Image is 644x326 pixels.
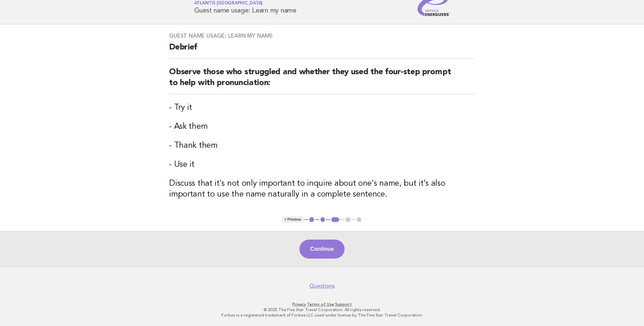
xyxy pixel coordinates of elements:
[169,33,475,39] h3: Guest name usage: Learn my name
[299,240,345,259] button: Continue
[169,67,475,94] h2: Observe those who struggled and whether they used the four-step prompt to help with pronunciation:
[194,1,263,6] span: Atlantis [GEOGRAPHIC_DATA]
[114,307,530,312] p: © 2025 The Five Star Travel Corporation. All rights reserved.
[309,283,335,289] a: Questions
[292,302,306,307] a: Privacy
[308,216,315,223] button: 1
[169,140,475,151] h3: - Thank them
[319,216,326,223] button: 2
[114,302,530,307] p: · ·
[330,216,340,223] button: 3
[114,312,530,318] p: Forbes is a registered trademark of Forbes LLC used under license by The Five Star Travel Corpora...
[307,302,334,307] a: Terms of Use
[169,121,475,132] h3: - Ask them
[282,216,304,223] button: < Previous
[169,42,475,59] h2: Debrief
[335,302,352,307] a: Support
[169,178,475,200] h3: Discuss that it's not only important to inquire about one's name, but it's also important to use ...
[169,159,475,170] h3: - Use it
[169,102,475,113] h3: - Try it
